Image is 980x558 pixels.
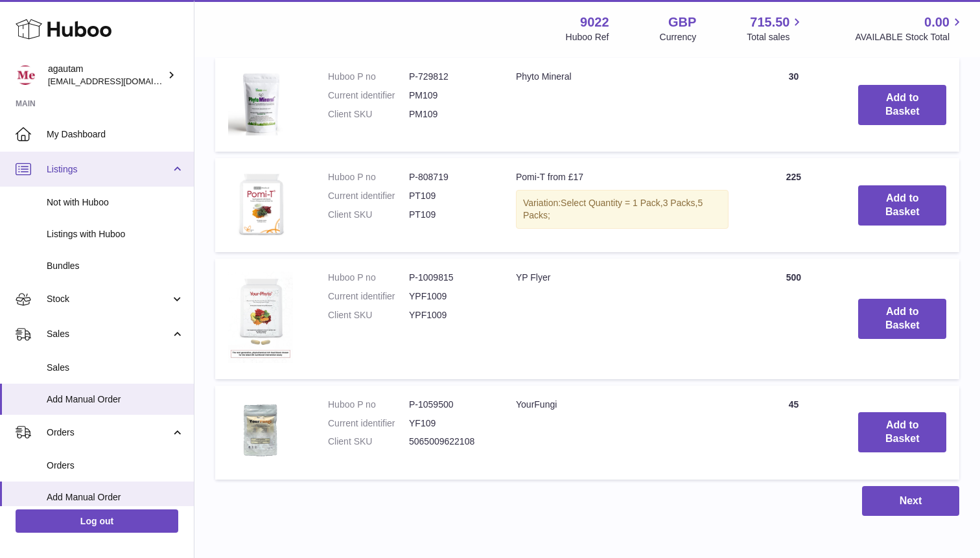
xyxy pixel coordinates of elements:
dd: P-1009815 [409,272,490,284]
button: Next [862,486,959,517]
div: Currency [660,31,697,43]
td: Phyto Mineral [503,58,741,152]
td: YP Flyer [503,259,741,378]
dd: YPF1009 [409,309,490,321]
img: info@naturemedical.co.uk [16,65,35,85]
button: Add to Basket [858,299,946,339]
span: AVAILABLE Stock Total [855,31,964,43]
span: Select Quantity = 1 Pack,3 Packs,5 Packs; [523,198,703,220]
a: 715.50 Total sales [747,14,804,43]
dt: Client SKU [328,209,409,221]
dd: 5065009622108 [409,436,490,448]
dd: P-729812 [409,71,490,83]
td: 30 [741,58,845,152]
dd: YPF1009 [409,290,490,303]
dt: Huboo P no [328,399,409,411]
span: Add Manual Order [47,393,184,406]
strong: GBP [668,14,696,31]
span: 0.00 [924,14,950,31]
dt: Current identifier [328,190,409,202]
img: Phyto Mineral [228,71,293,135]
dd: PT109 [409,190,490,202]
span: Sales [47,362,184,374]
dd: P-808719 [409,171,490,183]
span: Bundles [47,260,184,272]
span: Stock [47,293,170,305]
dd: P-1059500 [409,399,490,411]
div: agautam [48,63,165,87]
button: Add to Basket [858,85,946,125]
span: 715.50 [750,14,789,31]
td: 45 [741,386,845,480]
div: Variation: [516,190,729,229]
dd: PM109 [409,108,490,121]
dd: PT109 [409,209,490,221]
dt: Client SKU [328,436,409,448]
td: 500 [741,259,845,378]
button: Add to Basket [858,185,946,226]
td: Pomi-T from £17 [503,158,741,252]
span: Sales [47,328,170,340]
img: YP Flyer [228,272,293,363]
img: Pomi-T from £17 [228,171,293,236]
dt: Huboo P no [328,171,409,183]
button: Add to Basket [858,412,946,452]
td: YourFungi [503,386,741,480]
dd: YF109 [409,417,490,430]
span: Total sales [747,31,804,43]
span: Listings [47,163,170,176]
dt: Current identifier [328,290,409,303]
span: Not with Huboo [47,196,184,209]
dt: Huboo P no [328,71,409,83]
div: Huboo Ref [566,31,609,43]
span: Orders [47,459,184,472]
dt: Huboo P no [328,272,409,284]
span: Listings with Huboo [47,228,184,240]
dt: Current identifier [328,417,409,430]
a: Log out [16,509,178,533]
span: Orders [47,426,170,439]
dt: Client SKU [328,309,409,321]
span: My Dashboard [47,128,184,141]
span: [EMAIL_ADDRESS][DOMAIN_NAME] [48,76,191,86]
dt: Current identifier [328,89,409,102]
td: 225 [741,158,845,252]
img: YourFungi [228,399,293,463]
dd: PM109 [409,89,490,102]
strong: 9022 [580,14,609,31]
dt: Client SKU [328,108,409,121]
span: Add Manual Order [47,491,184,504]
a: 0.00 AVAILABLE Stock Total [855,14,964,43]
